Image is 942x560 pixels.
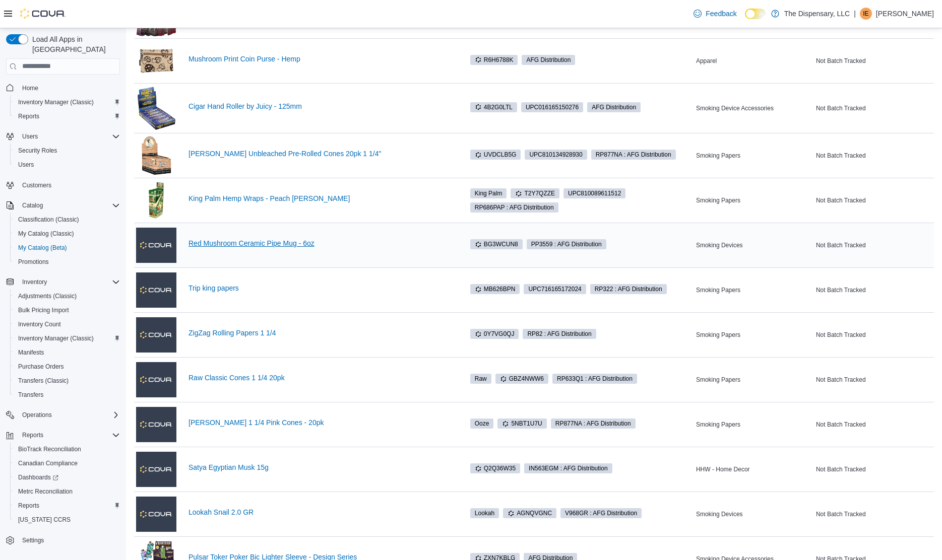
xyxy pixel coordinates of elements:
button: My Catalog (Classic) [10,227,124,241]
button: Adjustments (Classic) [10,289,124,303]
a: Transfers [14,389,47,401]
button: Operations [18,409,56,421]
div: Isaac Estes-Jones [860,8,872,20]
span: Purchase Orders [18,363,64,371]
button: Reports [2,428,124,442]
a: My Catalog (Beta) [14,242,71,254]
span: Reports [14,110,120,122]
button: Inventory [18,276,51,288]
span: Dashboards [18,473,58,481]
span: Promotions [18,258,49,266]
span: RP322 : AFG Distribution [595,285,662,294]
div: Smoking Device Accessories [694,102,814,114]
span: UPC 810134928930 [529,150,582,159]
span: RP686PAP : AFG Distribution [470,202,558,213]
span: MB626BPN [475,285,516,294]
button: Catalog [18,199,47,212]
img: King Palm Hemp Wraps - Peach Pina [136,180,176,221]
span: Transfers [18,391,43,399]
a: Manifests [14,346,48,359]
a: Users [14,159,38,171]
span: Settings [22,536,44,544]
div: Not Batch Tracked [814,508,934,520]
span: Q2Q36W35 [475,464,516,473]
span: UPC810134928930 [525,150,587,160]
span: GBZ4NWW6 [495,374,548,384]
span: UPC 716165172024 [528,285,581,294]
a: BioTrack Reconciliation [14,443,85,455]
span: Customers [22,181,51,189]
a: Promotions [14,256,53,268]
span: Reports [18,112,39,120]
span: Raw [475,374,487,383]
img: Cigar Hand Roller by Juicy - 125mm [136,86,176,131]
button: Inventory Count [10,317,124,331]
div: Not Batch Tracked [814,239,934,251]
span: Home [22,84,38,92]
span: Catalog [22,201,43,209]
span: Operations [22,411,52,419]
div: Smoking Papers [694,150,814,162]
span: PP3559 : AFG Distribution [527,239,606,249]
span: Bulk Pricing Import [18,306,69,314]
a: Purchase Orders [14,361,68,373]
button: Reports [18,429,47,441]
span: My Catalog (Beta) [14,242,120,254]
span: Settings [18,534,120,546]
span: Transfers [14,389,120,401]
div: Not Batch Tracked [814,150,934,162]
span: Purchase Orders [14,361,120,373]
button: Canadian Compliance [10,456,124,470]
a: Transfers (Classic) [14,375,73,387]
span: Reports [18,429,120,441]
span: RP877NA : AFG Distribution [596,150,671,159]
span: R6H6788K [475,55,514,64]
span: Users [18,161,34,169]
div: Not Batch Tracked [814,463,934,475]
div: Smoking Papers [694,329,814,341]
div: Not Batch Tracked [814,194,934,206]
button: Transfers [10,388,124,402]
span: Transfers (Classic) [18,377,69,385]
img: Blazy Susan Unbleached Pre-Rolled Cones 20pk 1 1/4" [136,135,176,176]
span: Users [18,130,120,143]
span: Inventory Manager (Classic) [14,332,120,344]
a: Reports [14,500,43,512]
button: BioTrack Reconciliation [10,442,124,456]
div: Smoking Devices [694,508,814,520]
span: Catalog [18,199,120,212]
span: Operations [18,409,120,421]
span: RP82 : AFG Distribution [523,329,596,339]
a: Canadian Compliance [14,457,82,469]
span: Inventory [18,276,120,288]
span: Manifests [18,348,44,357]
span: 5NBT1U7U [502,419,542,428]
img: Satya Egyptian Musk 15g [136,452,176,487]
div: Smoking Papers [694,194,814,206]
span: IE [863,8,868,20]
span: RP633Q1 : AFG Distribution [552,374,637,384]
span: PP3559 : AFG Distribution [531,240,602,249]
span: 0Y7VG0QJ [470,329,519,339]
span: Classification (Classic) [14,214,120,226]
button: Operations [2,408,124,422]
a: [US_STATE] CCRS [14,514,75,526]
a: Feedback [689,4,740,24]
a: Reports [14,110,43,122]
img: Blazy Susan 1 1/4 Pink Cones - 20pk [136,407,176,442]
span: UVDCLB5G [475,150,517,159]
span: Users [22,132,38,141]
button: Users [2,129,124,144]
button: Settings [2,533,124,547]
span: Inventory Manager (Classic) [14,96,120,108]
span: Security Roles [14,145,120,157]
button: Reports [10,109,124,123]
a: Lookah Snail 2.0 GR [189,508,452,516]
span: RP633Q1 : AFG Distribution [557,374,633,383]
span: King Palm [475,189,503,198]
span: UPC810089611512 [563,188,625,198]
span: AFG Distribution [526,55,571,64]
span: Q2Q36W35 [470,463,520,473]
span: Raw [470,374,491,384]
button: Promotions [10,255,124,269]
